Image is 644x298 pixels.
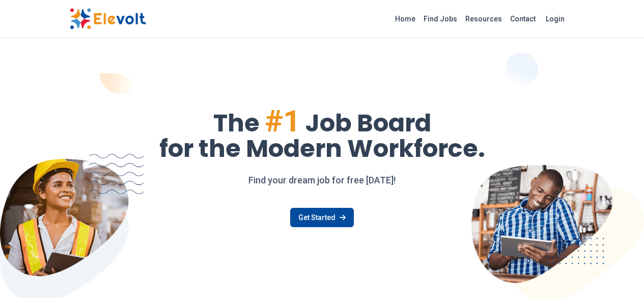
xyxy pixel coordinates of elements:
[540,9,571,29] a: Login
[265,103,300,139] span: #1
[290,208,354,227] a: Get Started
[419,11,461,27] a: Find Jobs
[461,11,506,27] a: Resources
[506,11,540,27] a: Contact
[391,11,419,27] a: Home
[70,173,575,187] p: Find your dream job for free [DATE]!
[70,8,146,30] img: Elevolt
[70,106,575,161] h1: The Job Board for the Modern Workforce.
